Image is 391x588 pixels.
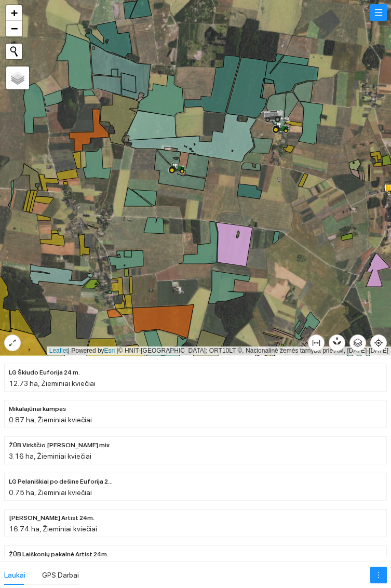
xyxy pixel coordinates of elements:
[11,22,18,35] span: −
[9,477,113,487] span: LG Pelaniškiai po dešine Euforija 24m.
[6,21,22,36] a: Zoom out
[9,452,91,460] span: 3.16 ha, Žieminiai kviečiai
[9,368,80,378] span: LG Škiudo Euforija 24 m.
[5,339,20,347] span: expand-alt
[9,513,95,523] span: ŽŪB Kriščiūno Artist 24m.
[9,416,92,424] span: 0.87 ha, Žieminiai kviečiai
[6,44,22,59] button: Initiate a new search
[117,347,118,354] span: |
[6,5,22,21] a: Zoom in
[11,6,18,19] span: +
[308,335,325,351] button: column-width
[371,339,386,347] span: aim
[47,346,391,355] div: | Powered by © HNIT-[GEOGRAPHIC_DATA]; ORT10LT ©, Nacionalinė žemės tarnyba prie AM, [DATE]-[DATE]
[9,379,96,387] span: 12.73 ha, Žieminiai kviečiai
[9,550,109,559] span: ŽŪB Laiškonių pakalnė Artist 24m.
[104,347,115,354] a: Esri
[370,4,387,21] button: menu
[9,525,97,533] span: 16.74 ha, Žieminiai kviečiai
[370,567,387,583] button: more
[4,569,25,581] div: Laukai
[371,571,386,579] span: more
[9,488,92,497] span: 0.75 ha, Žieminiai kviečiai
[370,335,387,351] button: aim
[4,335,21,351] button: expand-alt
[9,440,110,450] span: ŽŪB Virkščio Veselkiškiai mix
[9,404,66,414] span: Mikalajūnai kampas
[49,347,68,354] a: Leaflet
[42,569,79,581] div: GPS Darbai
[308,339,324,347] span: column-width
[6,66,29,89] a: Layers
